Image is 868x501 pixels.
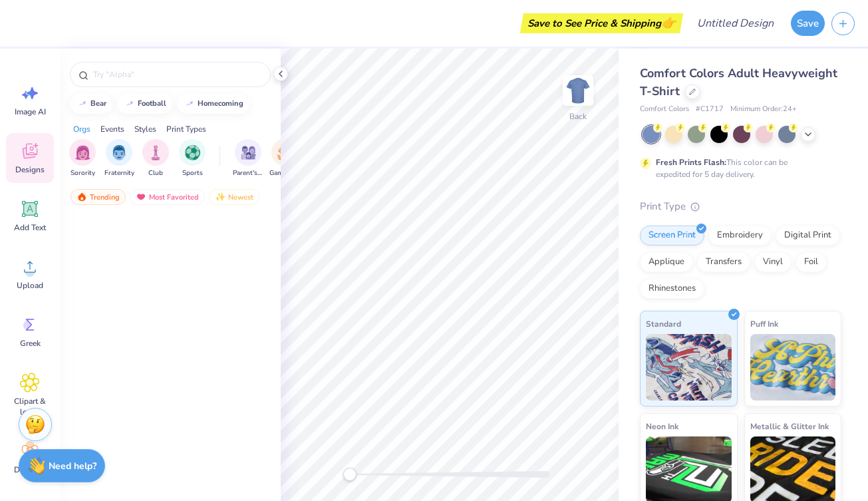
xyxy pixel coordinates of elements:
div: Foil [796,252,827,272]
span: Decorate [14,464,46,475]
span: Metallic & Glitter Ink [750,419,829,433]
img: Club Image [148,145,163,160]
span: Puff Ink [750,317,778,331]
span: Parent's Weekend [233,168,263,178]
span: Comfort Colors Adult Heavyweight T-Shirt [640,65,837,99]
span: Image AI [15,106,46,117]
img: trend_line.gif [184,100,195,108]
span: # C1717 [696,104,724,115]
div: filter for Parent's Weekend [233,139,263,178]
div: filter for Club [142,139,169,178]
div: This color can be expedited for 5 day delivery. [656,156,819,180]
button: bear [70,94,112,114]
div: Save to See Price & Shipping [523,13,680,33]
input: Untitled Design [686,10,784,37]
span: Add Text [14,222,46,233]
div: Rhinestones [640,279,704,299]
span: Neon Ink [646,419,678,433]
img: Fraternity Image [112,145,126,160]
strong: Fresh Prints Flash: [656,157,726,168]
div: Most Favorited [130,189,205,205]
img: Back [565,77,591,104]
img: most_fav.gif [136,192,146,202]
div: Events [100,123,124,135]
div: Vinyl [754,252,792,272]
input: Try "Alpha" [92,68,262,81]
div: Embroidery [708,226,772,246]
div: Applique [640,252,693,272]
img: trending.gif [76,192,87,202]
div: Accessibility label [343,468,357,481]
div: Trending [71,189,126,205]
button: football [117,94,172,114]
div: homecoming [198,100,243,107]
button: filter button [233,139,263,178]
span: 👉 [661,15,676,31]
span: Sports [182,168,203,178]
img: Sports Image [185,145,200,160]
span: Standard [646,317,681,331]
div: Screen Print [640,226,704,246]
div: filter for Fraternity [104,139,134,178]
img: newest.gif [215,192,225,202]
div: Print Types [166,123,206,135]
div: Transfers [697,252,750,272]
span: Designs [15,164,45,175]
strong: Need help? [49,460,96,472]
div: filter for Sports [179,139,206,178]
span: Minimum Order: 24 + [730,104,797,115]
div: Print Type [640,199,841,214]
span: Fraternity [104,168,134,178]
img: Game Day Image [277,145,293,160]
button: filter button [179,139,206,178]
div: Digital Print [776,226,840,246]
div: Newest [209,189,259,205]
span: Game Day [269,168,300,178]
div: filter for Sorority [69,139,96,178]
span: Comfort Colors [640,104,689,115]
button: filter button [104,139,134,178]
img: Puff Ink [750,334,836,401]
div: football [138,100,166,107]
button: filter button [142,139,169,178]
img: trend_line.gif [124,100,135,108]
div: bear [90,100,106,107]
img: Sorority Image [75,145,90,160]
button: filter button [269,139,300,178]
div: Styles [134,123,156,135]
button: Save [791,11,825,36]
button: filter button [69,139,96,178]
button: homecoming [177,94,249,114]
img: Standard [646,334,732,401]
img: Parent's Weekend Image [241,145,256,160]
div: Back [569,110,587,122]
span: Sorority [71,168,95,178]
div: filter for Game Day [269,139,300,178]
div: Orgs [73,123,90,135]
span: Greek [20,338,41,349]
span: Upload [17,280,43,291]
img: trend_line.gif [77,100,88,108]
span: Clipart & logos [8,396,52,417]
span: Club [148,168,163,178]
